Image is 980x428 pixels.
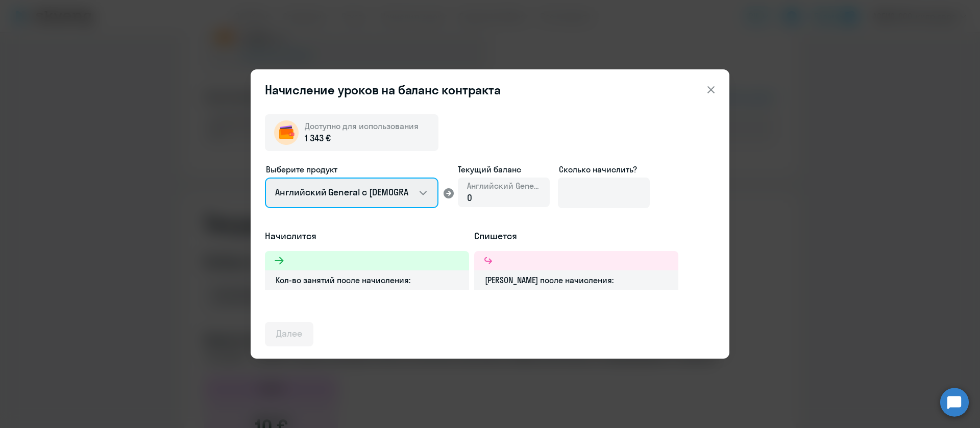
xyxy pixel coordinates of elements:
[266,164,337,174] span: Выберите продукт
[265,270,469,290] div: Кол-во занятий после начисления:
[305,121,419,131] span: Доступно для использования
[467,180,541,191] span: Английский General
[467,192,472,204] span: 0
[276,327,302,340] div: Далее
[251,82,729,98] header: Начисление уроков на баланс контракта
[265,322,313,346] button: Далее
[474,270,678,290] div: [PERSON_NAME] после начисления:
[474,230,678,243] h5: Спишется
[274,120,299,145] img: wallet-circle.png
[458,163,550,175] span: Текущий баланс
[265,230,469,243] h5: Начислится
[305,132,331,145] span: 1 343 €
[559,164,637,174] span: Сколько начислить?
